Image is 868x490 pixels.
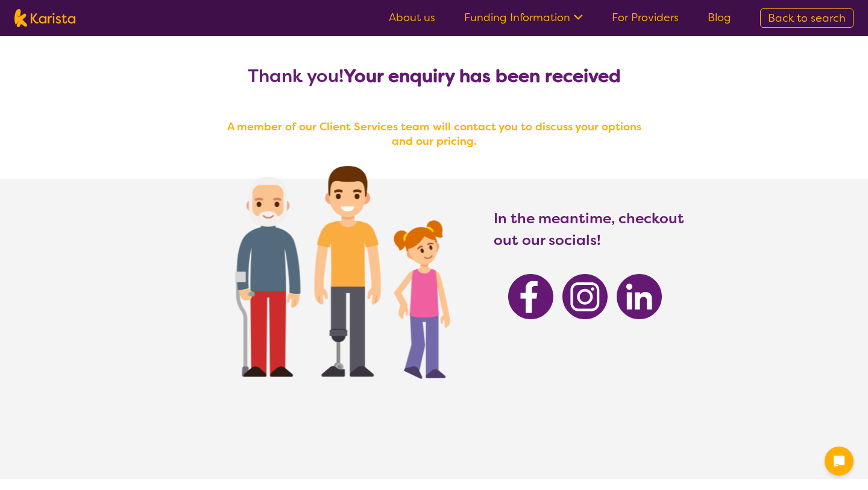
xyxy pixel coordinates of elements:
[612,10,679,25] a: For Providers
[344,64,621,88] b: Your enquiry has been received
[217,65,651,87] h2: Thank you!
[508,274,553,319] img: Karista Facebook
[200,135,476,401] img: Karista provider enquiry success
[760,8,854,28] a: Back to search
[708,10,731,25] a: Blog
[494,208,685,251] h3: In the meantime, checkout out our socials!
[768,11,846,25] span: Back to search
[617,274,662,319] img: Karista Linkedin
[389,10,435,25] a: About us
[562,274,608,319] img: Karista Instagram
[464,10,583,25] a: Funding Information
[14,9,75,27] img: Karista logo
[217,119,651,148] h4: A member of our Client Services team will contact you to discuss your options and our pricing.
